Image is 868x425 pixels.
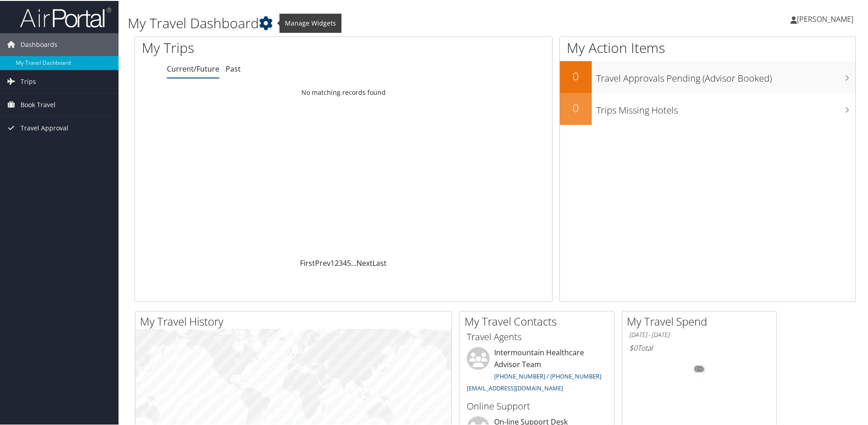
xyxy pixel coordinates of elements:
h3: Travel Agents [467,330,607,342]
a: [EMAIL_ADDRESS][DOMAIN_NAME] [467,383,563,391]
a: Past [226,63,241,73]
span: Dashboards [21,32,57,55]
span: Travel Approval [21,116,68,139]
h3: Online Support [467,399,607,412]
span: [PERSON_NAME] [797,13,853,23]
span: … [351,257,356,267]
span: Manage Widgets [279,13,341,32]
td: No matching records found [135,83,552,100]
img: airportal-logo.png [20,6,111,27]
a: 0Trips Missing Hotels [560,92,855,124]
a: 2 [335,257,339,267]
h3: Travel Approvals Pending (Advisor Booked) [596,67,855,84]
h3: Trips Missing Hotels [596,98,855,116]
h6: [DATE] - [DATE] [629,330,770,338]
h1: My Action Items [560,37,855,57]
h6: Total [629,342,770,352]
span: Book Travel [21,93,56,115]
li: Intermountain Healthcare Advisor Team [462,346,612,395]
span: $0 [629,342,637,352]
a: [PHONE_NUMBER] / [PHONE_NUMBER] [494,371,601,379]
a: Prev [315,257,331,267]
h2: My Travel History [140,313,451,328]
a: Current/Future [167,63,219,73]
h1: My Travel Dashboard [128,13,618,32]
a: First [300,257,315,267]
h2: 0 [560,99,592,115]
span: Trips [21,69,36,92]
a: Next [356,257,372,267]
tspan: 0% [696,366,703,371]
a: 1 [331,257,335,267]
a: 4 [343,257,347,267]
h2: 0 [560,67,592,83]
a: Last [372,257,387,267]
a: 3 [339,257,343,267]
h1: My Trips [142,37,372,57]
a: 5 [347,257,351,267]
h2: My Travel Contacts [465,313,614,328]
h2: My Travel Spend [627,313,776,328]
a: [PERSON_NAME] [790,5,863,32]
a: 0Travel Approvals Pending (Advisor Booked) [560,60,855,92]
